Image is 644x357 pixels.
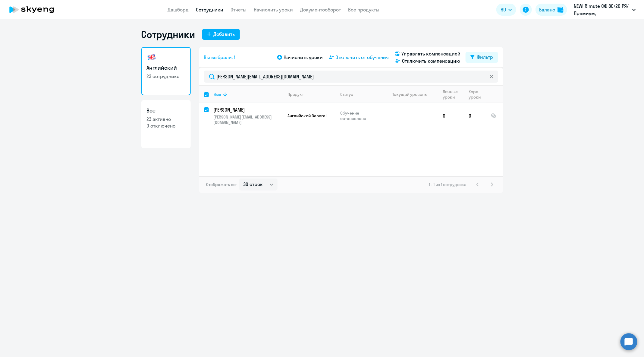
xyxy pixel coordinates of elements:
[466,52,498,63] button: Фильтр
[392,92,427,97] div: Текущий уровень
[443,89,464,100] div: Личные уроки
[469,89,486,100] div: Корп. уроки
[288,92,304,97] div: Продукт
[438,103,464,128] td: 0
[477,53,493,61] div: Фильтр
[348,7,380,13] a: Все продукты
[387,92,438,97] div: Текущий уровень
[204,71,498,83] input: Поиск по имени, email, продукту или статусу
[147,52,156,62] img: english
[202,29,240,40] button: Добавить
[300,7,341,13] a: Документооборот
[141,100,191,148] a: Все23 активно0 отключено
[536,4,567,16] button: Балансbalance
[341,92,382,97] div: Статус
[288,92,335,97] div: Продукт
[214,30,235,38] div: Добавить
[147,64,185,72] h3: Английский
[214,106,283,113] a: [PERSON_NAME]
[539,6,555,13] div: Баланс
[214,106,282,113] p: [PERSON_NAME]
[214,92,283,97] div: Имя
[196,7,224,13] a: Сотрудники
[496,4,516,16] button: RU
[464,103,486,128] td: 0
[574,2,630,17] p: NEW! Rimute СФ 80/20 РЯ/Премиум, [GEOGRAPHIC_DATA], ООО
[147,107,185,115] h3: Все
[141,28,195,40] h1: Сотрудники
[214,92,221,97] div: Имя
[288,113,327,118] span: Английский General
[501,6,506,13] span: RU
[206,182,237,187] span: Отображать по:
[214,114,283,125] p: [PERSON_NAME][EMAIL_ADDRESS][DOMAIN_NAME]
[402,50,461,57] span: Управлять компенсацией
[571,2,639,17] button: NEW! Rimute СФ 80/20 РЯ/Премиум, [GEOGRAPHIC_DATA], ООО
[469,89,482,100] div: Корп. уроки
[341,92,353,97] div: Статус
[147,73,185,80] p: 23 сотрудника
[254,7,293,13] a: Начислить уроки
[558,7,564,13] img: balance
[141,47,191,95] a: Английский23 сотрудника
[443,89,460,100] div: Личные уроки
[147,116,185,122] p: 23 активно
[341,110,382,121] p: Обучение остановлено
[147,122,185,129] p: 0 отключено
[231,7,247,13] a: Отчеты
[402,57,460,65] span: Отключить компенсацию
[336,54,389,61] span: Отключить от обучения
[284,54,323,61] span: Начислить уроки
[429,182,467,187] span: 1 - 1 из 1 сотрудника
[168,7,189,13] a: Дашборд
[204,54,236,61] span: Вы выбрали: 1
